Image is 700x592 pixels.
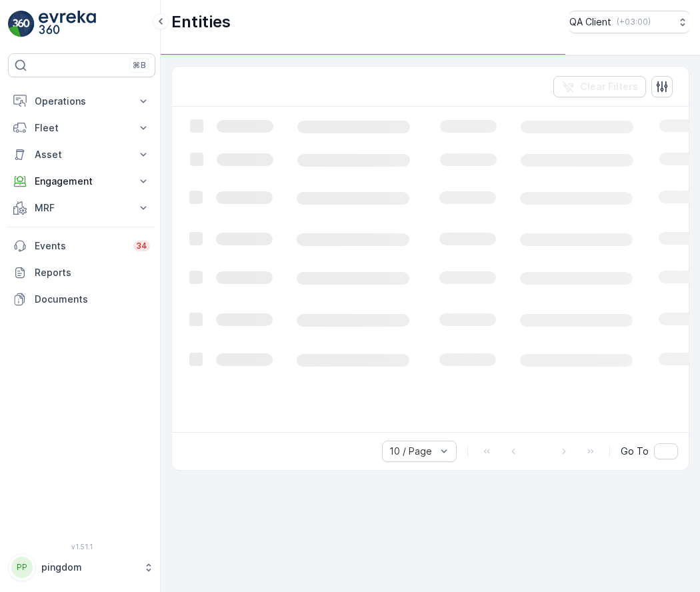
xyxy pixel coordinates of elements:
[8,11,35,37] img: logo
[35,201,129,215] p: MRF
[580,80,638,93] p: Clear Filters
[8,195,155,221] button: MRF
[35,95,129,108] p: Operations
[35,175,129,188] p: Engagement
[41,561,137,574] p: pingdom
[569,15,611,29] p: QA Client
[8,553,155,581] button: PPpingdom
[8,88,155,115] button: Operations
[8,259,155,286] a: Reports
[621,445,649,458] span: Go To
[39,11,96,37] img: logo_light-DOdMpM7g.png
[171,11,231,33] p: Entities
[553,76,646,97] button: Clear Filters
[569,11,689,33] button: QA Client(+03:00)
[136,241,147,251] p: 34
[617,17,651,27] p: ( +03:00 )
[133,60,146,71] p: ⌘B
[35,121,129,135] p: Fleet
[8,115,155,141] button: Fleet
[11,557,33,578] div: PP
[35,266,150,279] p: Reports
[35,148,129,161] p: Asset
[8,141,155,168] button: Asset
[8,233,155,259] a: Events34
[8,286,155,313] a: Documents
[35,293,150,306] p: Documents
[8,543,155,551] span: v 1.51.1
[35,239,125,253] p: Events
[8,168,155,195] button: Engagement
